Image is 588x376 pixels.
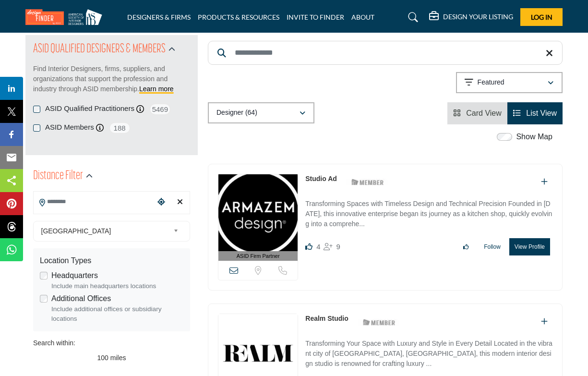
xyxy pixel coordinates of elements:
label: Show Map [516,131,552,143]
div: Followers [324,241,340,253]
a: View List [513,109,557,117]
img: ASID Members Badge Icon [346,176,389,188]
div: Clear search location [173,192,187,213]
li: Card View [447,102,507,124]
input: Search Keyword [208,41,563,65]
button: Like listing [457,239,475,255]
div: Choose your current location [155,192,168,213]
span: 9 [336,243,340,251]
div: DESIGN YOUR LISTING [429,12,513,23]
p: Transforming Spaces with Timeless Design and Technical Precision Founded in [DATE], this innovati... [305,199,552,231]
a: DESIGNERS & FIRMS [127,13,191,21]
p: Transforming Your Space with Luxury and Style in Every Detail Located in the vibrant city of [GEO... [305,339,552,371]
button: Follow [478,239,507,255]
p: Featured [478,78,504,87]
p: Realm Studio [305,314,348,324]
a: Search [399,10,424,25]
input: ASID Qualified Practitioners checkbox [33,106,40,113]
img: Studio Ad [218,174,298,251]
span: 5469 [149,103,171,115]
a: ASID Firm Partner [218,174,298,261]
h2: ASID QUALIFIED DESIGNERS & MEMBERS [33,41,166,58]
label: Headquarters [51,270,98,281]
img: ASID Members Badge Icon [358,316,401,328]
a: INVITE TO FINDER [287,13,344,21]
input: ASID Members checkbox [33,124,40,132]
a: PRODUCTS & RESOURCES [198,13,279,21]
button: Featured [456,72,563,93]
span: Log In [531,13,552,21]
input: Search Location [34,193,155,211]
a: Add To List [541,317,548,326]
a: Realm Studio [305,315,348,322]
span: 188 [109,122,131,134]
span: 100 miles [97,354,126,362]
h5: DESIGN YOUR LISTING [443,12,513,21]
span: Card View [466,109,502,117]
div: Search within: [33,338,190,348]
div: Include main headquarters locations [51,281,183,291]
a: Transforming Your Space with Luxury and Style in Every Detail Located in the vibrant city of [GEO... [305,333,552,371]
button: View Profile [509,238,550,255]
a: ABOUT [351,13,374,21]
span: ASID Firm Partner [237,252,280,260]
a: Studio Ad [305,175,337,182]
label: Additional Offices [51,293,111,304]
li: List View [507,102,563,124]
a: Add To List [541,178,548,186]
label: ASID Members [45,122,94,133]
button: Designer (64) [208,102,314,123]
div: Include additional offices or subsidiary locations [51,304,183,324]
a: Learn more [139,85,174,93]
p: Studio Ad [305,174,337,184]
div: Location Types [40,255,183,267]
i: Likes [305,243,312,250]
span: List View [526,109,557,117]
img: Site Logo [25,9,107,25]
button: Log In [520,8,563,26]
a: Transforming Spaces with Timeless Design and Technical Precision Founded in [DATE], this innovati... [305,193,552,231]
span: [GEOGRAPHIC_DATA] [41,225,170,237]
p: Find Interior Designers, firms, suppliers, and organizations that support the profession and indu... [33,64,190,94]
h2: Distance Filter [33,168,83,185]
p: Designer (64) [216,108,257,118]
span: 4 [316,243,320,251]
label: ASID Qualified Practitioners [45,103,134,114]
a: View Card [453,109,502,117]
